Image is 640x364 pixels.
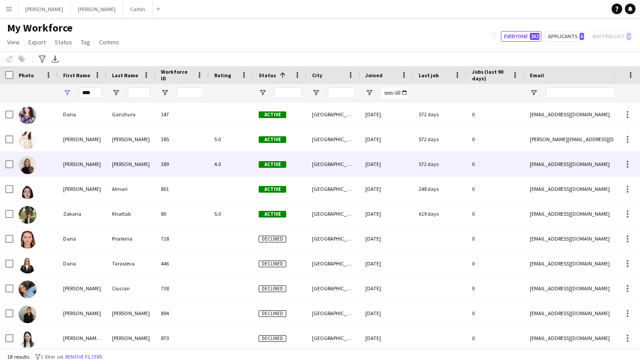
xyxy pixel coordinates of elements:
div: [DATE] [360,177,413,201]
input: Last Name Filter Input [128,87,150,98]
div: 738 [156,276,209,301]
a: View [4,36,23,48]
div: 147 [156,102,209,127]
div: 801 [156,177,209,201]
input: Workforce ID Filter Input [177,87,204,98]
div: Almari [107,177,156,201]
input: First Name Filter Input [79,87,101,98]
span: 262 [530,33,540,40]
button: Open Filter Menu [365,89,373,97]
span: Rating [214,72,231,79]
img: Maria Salameh [19,305,36,323]
div: [DATE] [360,202,413,226]
input: City Filter Input [328,87,355,98]
div: 870 [156,326,209,350]
button: Applicants6 [545,31,586,42]
div: [PERSON_NAME] [58,152,107,176]
span: Photo [19,72,34,79]
div: 894 [156,301,209,325]
div: [GEOGRAPHIC_DATA] [307,226,360,251]
span: Tag [81,38,90,46]
button: Open Filter Menu [259,89,267,97]
span: 6 [580,33,584,40]
div: [PERSON_NAME] [58,276,107,301]
span: 1 filter set [40,353,64,360]
div: Ciucian [107,276,156,301]
div: 0 [467,251,524,276]
div: [PERSON_NAME] [58,177,107,201]
button: Open Filter Menu [530,89,538,97]
div: [DATE] [360,127,413,151]
div: 0 [467,301,524,325]
div: [DATE] [360,226,413,251]
button: Open Filter Menu [161,89,169,97]
div: [PERSON_NAME] [107,152,156,176]
div: [GEOGRAPHIC_DATA] [307,202,360,226]
div: 0 [467,202,524,226]
span: Active [259,161,286,168]
div: Ganzhura [107,102,156,127]
input: Status Filter Input [275,87,301,98]
img: maria margherita [19,131,36,149]
span: Jobs (last 90 days) [472,68,508,82]
span: First Name [63,72,90,79]
span: City [312,72,322,79]
div: 0 [467,152,524,176]
app-action-btn: Export XLSX [50,54,60,64]
div: 728 [156,226,209,251]
div: 385 [156,127,209,151]
span: Comms [99,38,119,46]
div: 0 [467,276,524,301]
span: Declined [259,261,286,267]
div: 4.0 [209,152,253,176]
span: Joined [365,72,383,79]
span: Last Name [112,72,138,79]
img: Maria Veronica Orozco Martinez [19,330,36,348]
span: My Workforce [7,21,72,35]
div: 572 days [413,127,467,151]
div: [PERSON_NAME] [PERSON_NAME] [58,326,107,350]
button: [PERSON_NAME] [71,0,123,18]
div: [GEOGRAPHIC_DATA] [307,127,360,151]
span: Active [259,111,286,118]
button: Open Filter Menu [312,89,320,97]
app-action-btn: Advanced filters [37,54,48,64]
div: 0 [467,226,524,251]
div: 619 days [413,202,467,226]
span: Email [530,72,544,79]
div: Pronkina [107,226,156,251]
div: [GEOGRAPHIC_DATA] [307,326,360,350]
div: [GEOGRAPHIC_DATA] [307,152,360,176]
div: [PERSON_NAME] [107,301,156,325]
div: 572 days [413,102,467,127]
button: Open Filter Menu [63,89,71,97]
img: Maria Ciucian [19,281,36,298]
span: Last job [419,72,439,79]
div: Daria [58,251,107,276]
span: Declined [259,310,286,317]
div: [PERSON_NAME] [107,326,156,350]
div: 389 [156,152,209,176]
div: [GEOGRAPHIC_DATA] [307,251,360,276]
a: Tag [77,36,94,48]
div: [PERSON_NAME] [58,127,107,151]
span: Active [259,186,286,193]
span: Status [259,72,276,79]
div: 0 [467,102,524,127]
div: 572 days [413,152,467,176]
div: Daria [58,226,107,251]
div: Daria [58,102,107,127]
span: Status [55,38,72,46]
img: Mariam Almari [19,181,36,199]
div: [GEOGRAPHIC_DATA] [307,276,360,301]
span: Declined [259,236,286,242]
div: 0 [467,177,524,201]
span: Export [28,38,46,46]
div: [DATE] [360,102,413,127]
img: Daria Pronkina [19,231,36,249]
span: View [7,38,20,46]
div: Khattab [107,202,156,226]
img: Daria Ganzhura [19,107,36,124]
div: [GEOGRAPHIC_DATA] [307,301,360,325]
span: Active [259,211,286,218]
